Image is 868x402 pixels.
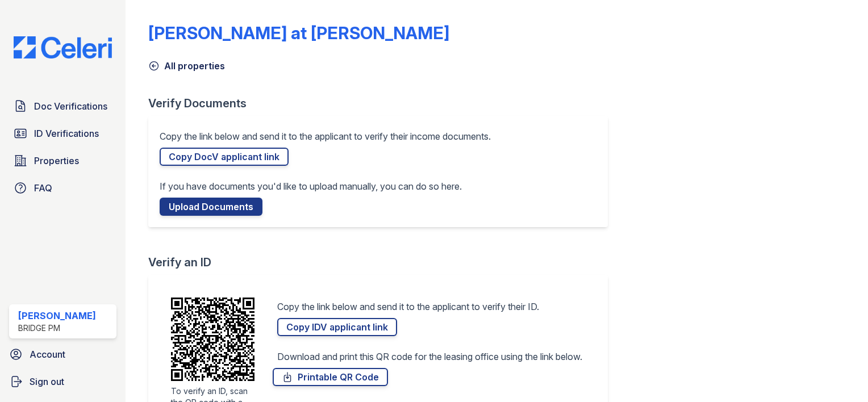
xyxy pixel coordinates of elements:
div: Verify Documents [148,95,617,111]
a: Doc Verifications [9,95,116,118]
span: Properties [34,154,79,167]
a: FAQ [9,177,116,199]
img: CE_Logo_Blue-a8612792a0a2168367f1c8372b55b34899dd931a85d93a1a3d3e32e68fde9ad4.png [5,36,121,58]
a: Sign out [5,370,121,393]
a: Upload Documents [160,198,262,216]
p: If you have documents you'd like to upload manually, you can do so here. [160,179,462,193]
span: ID Verifications [34,127,99,140]
p: Download and print this QR code for the leasing office using the link below. [277,350,582,363]
div: Bridge PM [18,323,96,334]
a: ID Verifications [9,122,116,145]
span: Sign out [30,375,64,388]
a: Copy DocV applicant link [160,148,289,166]
div: Verify an ID [148,254,617,270]
p: Copy the link below and send it to the applicant to verify their ID. [277,300,539,313]
p: Copy the link below and send it to the applicant to verify their income documents. [160,129,491,143]
span: FAQ [34,181,52,195]
a: Properties [9,149,116,172]
div: [PERSON_NAME] at [PERSON_NAME] [148,23,449,43]
a: Copy IDV applicant link [277,318,397,336]
a: All properties [148,59,225,73]
span: Doc Verifications [34,99,107,113]
a: Account [5,343,121,366]
div: [PERSON_NAME] [18,309,96,323]
a: Printable QR Code [273,368,388,386]
span: Account [30,347,65,361]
